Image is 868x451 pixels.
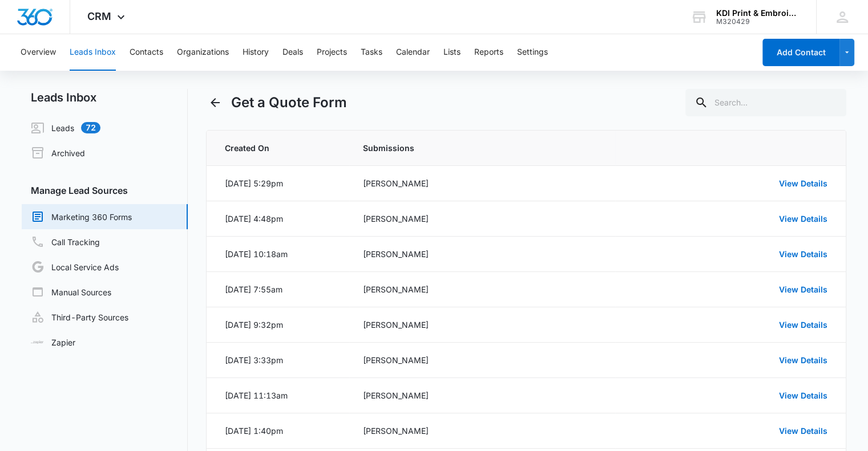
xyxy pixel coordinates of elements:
span: Created On [225,142,336,154]
div: [DATE] 10:18am [225,248,288,260]
a: View Details [779,214,827,224]
div: [DATE] 7:55am [225,283,282,295]
div: [PERSON_NAME] [363,389,601,401]
div: [PERSON_NAME] [363,354,601,366]
a: Leads72 [31,121,100,135]
div: [DATE] 4:48pm [225,213,283,225]
a: View Details [779,355,827,365]
div: [DATE] 11:13am [225,389,288,401]
div: [PERSON_NAME] [363,177,601,189]
button: Add Contact [762,39,839,66]
a: Marketing 360 Forms [31,210,132,224]
button: Reports [474,34,503,71]
a: Zapier [31,336,75,348]
div: account name [716,9,800,18]
a: View Details [779,391,827,400]
h2: Leads Inbox [22,89,188,106]
a: Manual Sources [31,285,111,299]
div: [DATE] 5:29pm [225,177,283,189]
div: [PERSON_NAME] [363,213,601,225]
span: Submissions [363,142,601,154]
a: View Details [779,320,827,330]
button: Calendar [396,34,430,71]
a: View Details [779,285,827,294]
button: Overview [21,34,56,71]
div: account id [716,18,800,26]
div: [PERSON_NAME] [363,248,601,260]
a: Third-Party Sources [31,310,128,324]
a: Local Service Ads [31,260,119,274]
div: [DATE] 3:33pm [225,354,283,366]
button: Organizations [177,34,229,71]
button: Contacts [130,34,163,71]
button: Tasks [361,34,382,71]
div: [DATE] 1:40pm [225,425,283,437]
div: [PERSON_NAME] [363,425,601,437]
input: Search... [685,89,846,116]
button: Deals [282,34,303,71]
button: Leads Inbox [70,34,116,71]
h1: Get a Quote Form [231,92,347,113]
div: [DATE] 9:32pm [225,319,283,331]
button: History [243,34,269,71]
a: View Details [779,249,827,259]
div: [PERSON_NAME] [363,283,601,295]
a: View Details [779,178,827,188]
button: Lists [443,34,461,71]
a: Archived [31,146,85,160]
span: CRM [87,10,111,22]
a: Call Tracking [31,235,100,249]
button: Projects [317,34,347,71]
div: [PERSON_NAME] [363,319,601,331]
a: View Details [779,426,827,436]
h3: Manage Lead Sources [22,184,188,197]
button: Settings [517,34,548,71]
button: Back [206,94,224,112]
